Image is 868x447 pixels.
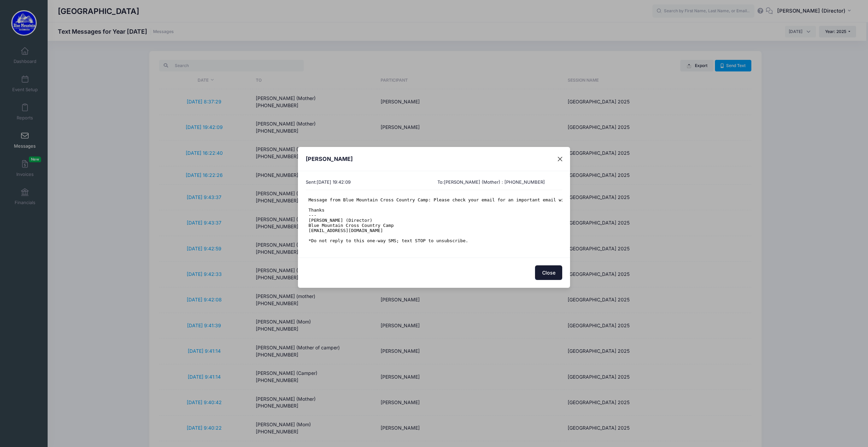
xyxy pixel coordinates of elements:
button: Close [535,265,562,280]
button: Close [554,153,566,165]
h4: [PERSON_NAME] [306,155,353,163]
span: [PERSON_NAME] (Mother) : [PHONE_NUMBER] [444,179,545,185]
span: [DATE] 19:42:09 [317,179,351,185]
div: To: [434,179,566,186]
div: Sent: [302,179,434,186]
pre: Message from Blue Mountain Cross Country Camp: Please check your email for an important email wit... [3,3,254,49]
